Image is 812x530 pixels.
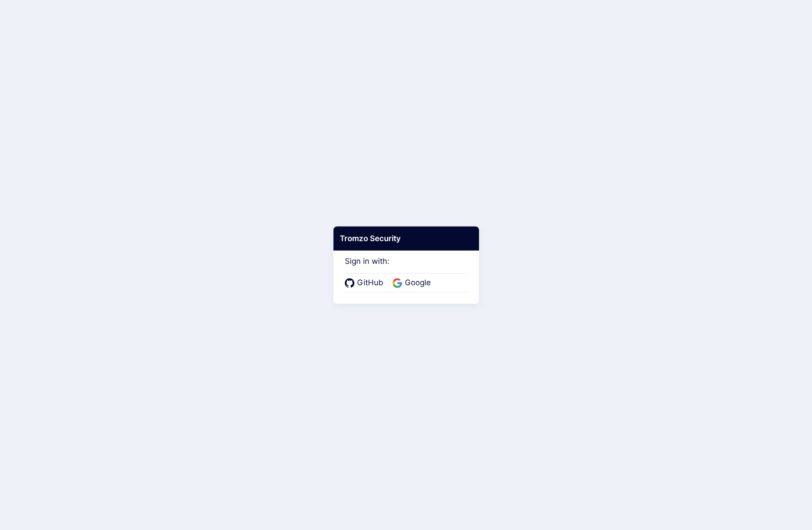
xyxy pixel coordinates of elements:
[345,277,386,289] a: GitHub
[345,244,468,292] div: Sign in with:
[354,277,386,289] span: GitHub
[402,277,434,289] span: Google
[333,226,479,251] div: Tromzo Security
[393,277,434,289] a: Google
